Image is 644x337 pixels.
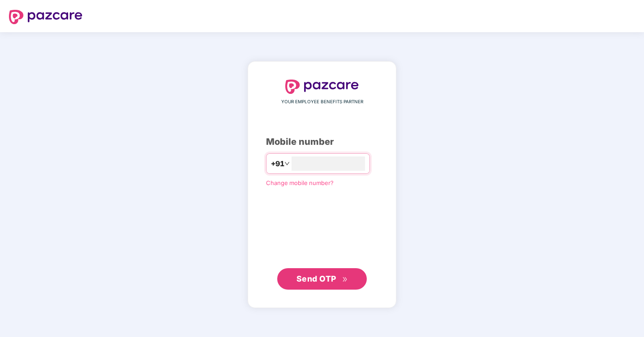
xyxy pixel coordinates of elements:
[281,98,363,105] span: YOUR EMPLOYEE BENEFITS PARTNER
[342,277,348,282] span: double-right
[271,158,284,169] span: +91
[9,10,82,24] img: logo
[285,80,359,94] img: logo
[296,274,336,283] span: Send OTP
[266,179,334,186] a: Change mobile number?
[266,135,378,149] div: Mobile number
[284,161,290,166] span: down
[277,268,367,290] button: Send OTPdouble-right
